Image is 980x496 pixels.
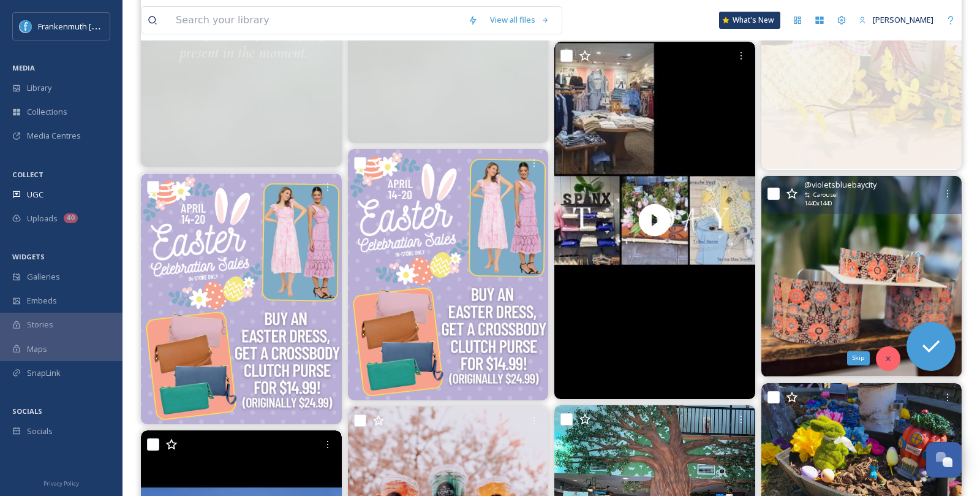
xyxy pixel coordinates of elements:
span: UGC [27,189,43,200]
img: There's just three days left to shop our Easter Celebration Sales! Don't miss out on these egg-ce... [348,149,549,400]
button: Open Chat [926,442,962,478]
span: WIDGETS [12,252,45,261]
img: Social%20Media%20PFP%202025.jpg [20,20,32,32]
img: thumbnail [554,42,755,399]
span: SOCIALS [12,406,42,416]
span: Stories [27,319,53,330]
span: Embeds [27,295,57,307]
span: Collections [27,106,67,118]
a: Privacy Policy [43,475,79,490]
span: [PERSON_NAME] [873,14,933,25]
img: Earring hook is surgical stainless steel. Hypoallergenic, nickel free and sensitive skin friendly... [761,176,962,377]
div: 40 [64,213,78,223]
a: [PERSON_NAME] [853,8,940,32]
a: What's New [719,12,780,29]
span: Uploads [27,213,58,224]
span: Carousel [813,191,838,199]
span: Privacy Policy [43,479,79,487]
span: Galleries [27,271,60,283]
span: SnapLink [27,367,61,379]
span: COLLECT [12,170,43,179]
input: Search your library [170,7,462,34]
video: Just a few beautiful things we're eyeing for our closets😉 #abbysoffrankenmuth #frankenmuth #michi... [554,42,755,399]
span: MEDIA [12,63,35,72]
span: 1440 x 1440 [804,199,832,208]
span: @ violetsbluebaycity [804,179,876,191]
span: Maps [27,343,47,355]
span: Media Centres [27,130,81,142]
img: There's just three days left to shop our Easter Celebration Sales! Don't miss out on these egg-ce... [141,174,342,424]
div: Skip [847,351,870,365]
span: Socials [27,425,53,437]
span: Frankenmuth [US_STATE] [38,20,130,32]
span: Library [27,82,51,94]
a: View all files [484,8,556,32]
